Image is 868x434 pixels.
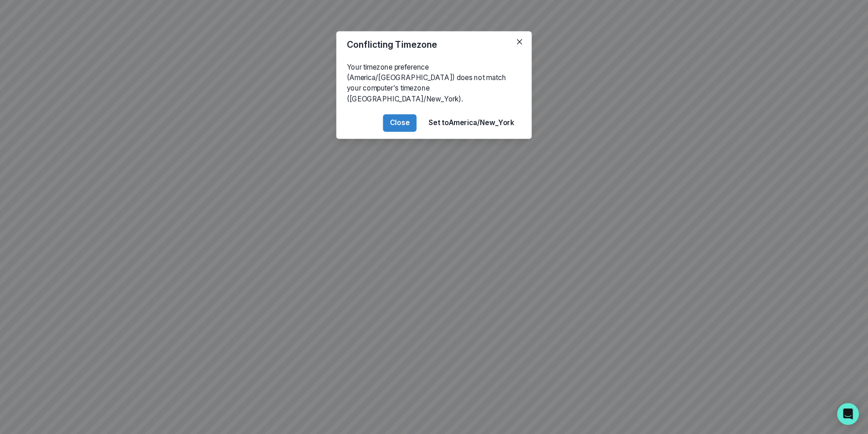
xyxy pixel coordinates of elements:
[837,403,859,425] div: Open Intercom Messenger
[422,114,521,131] button: Set toAmerica/New_York
[513,35,527,49] button: Close
[383,114,417,131] button: Close
[336,31,532,59] header: Conflicting Timezone
[336,58,532,107] div: Your timezone preference (America/[GEOGRAPHIC_DATA]) does not match your computer's timezone ([GE...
